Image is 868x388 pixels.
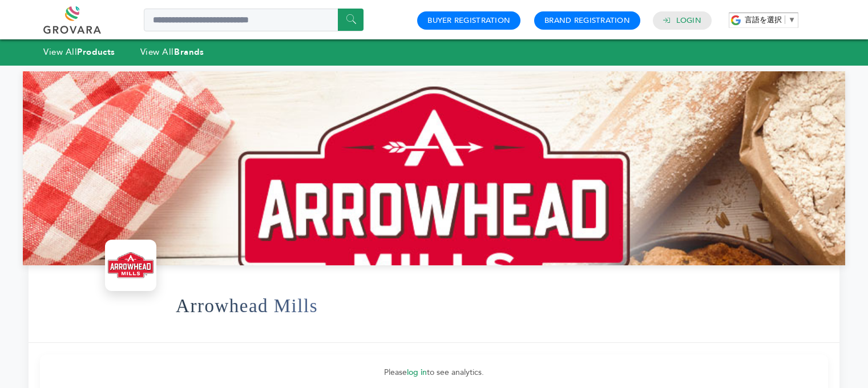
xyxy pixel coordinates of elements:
[544,15,630,26] a: Brand Registration
[174,46,204,58] strong: Brands
[785,15,785,24] span: ​
[745,15,782,24] span: 言語を選択
[407,367,427,378] a: log in
[108,242,154,288] img: Arrowhead Mills Logo
[176,278,318,334] h1: Arrowhead Mills
[144,9,364,31] input: Search a product or brand...
[745,15,796,24] a: 言語を選択​
[140,46,204,58] a: View AllBrands
[51,366,817,379] p: Please to see analytics.
[43,46,115,58] a: View AllProducts
[77,46,115,58] strong: Products
[676,15,701,26] a: Login
[788,15,796,24] span: ▼
[427,15,510,26] a: Buyer Registration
